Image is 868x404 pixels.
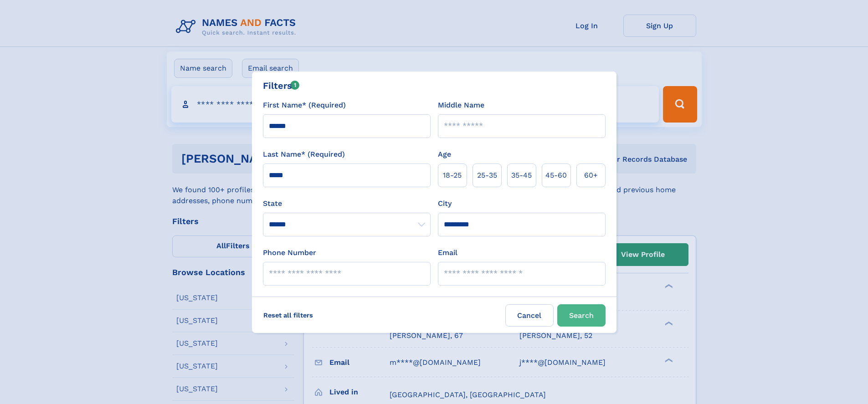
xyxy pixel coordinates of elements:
[257,304,319,326] label: Reset all filters
[263,198,431,209] label: State
[584,170,598,181] span: 60+
[511,170,532,181] span: 35‑45
[443,170,462,181] span: 18‑25
[545,170,567,181] span: 45‑60
[438,100,484,111] label: Middle Name
[263,149,345,160] label: Last Name* (Required)
[438,198,452,209] label: City
[438,149,451,160] label: Age
[263,247,316,258] label: Phone Number
[505,304,554,327] label: Cancel
[557,304,606,327] button: Search
[438,247,457,258] label: Email
[263,79,300,92] div: Filters
[263,100,346,111] label: First Name* (Required)
[477,170,497,181] span: 25‑35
